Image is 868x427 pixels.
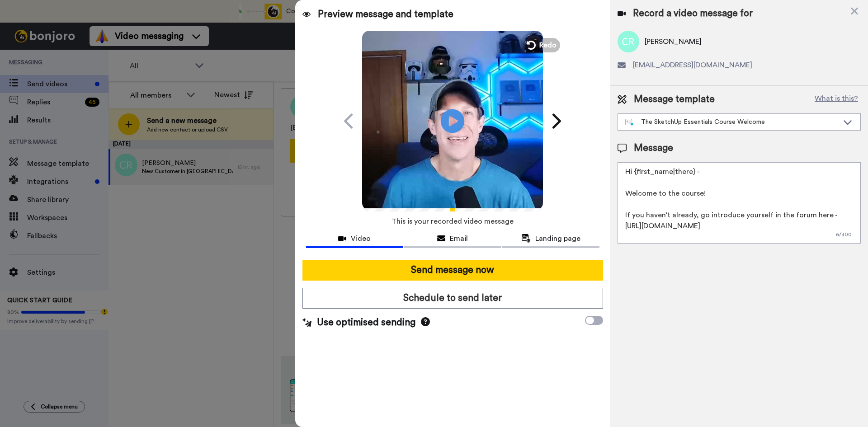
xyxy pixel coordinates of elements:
button: What is this? [812,93,861,106]
button: Send message now [302,260,603,281]
span: Message [634,141,673,155]
span: This is your recorded video message [392,211,514,231]
span: Landing page [535,233,580,244]
span: Use optimised sending [317,316,415,329]
textarea: Hi {first_name|there} - Welcome to the course! If you haven’t already, go introduce yourself in t... [618,162,861,244]
div: The SketchUp Essentials Course Welcome [625,117,839,127]
span: Message template [634,93,715,106]
span: Video [351,233,371,244]
img: nextgen-template.svg [625,119,634,126]
span: Email [450,233,468,244]
button: Schedule to send later [302,288,603,309]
